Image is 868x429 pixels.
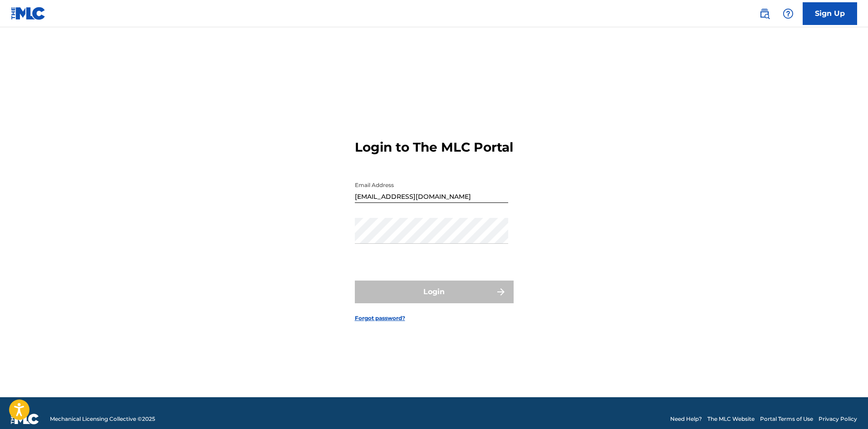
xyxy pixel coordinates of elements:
[50,415,155,423] span: Mechanical Licensing Collective © 2025
[11,7,46,20] img: MLC Logo
[819,415,857,423] a: Privacy Policy
[670,415,702,423] a: Need Help?
[783,8,794,19] img: help
[11,414,39,424] img: logo
[760,415,813,423] a: Portal Terms of Use
[355,139,513,155] h3: Login to The MLC Portal
[707,415,755,423] a: The MLC Website
[803,2,857,25] a: Sign Up
[755,5,774,23] a: Public Search
[759,8,770,19] img: search
[355,314,405,322] a: Forgot password?
[779,5,797,23] div: Help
